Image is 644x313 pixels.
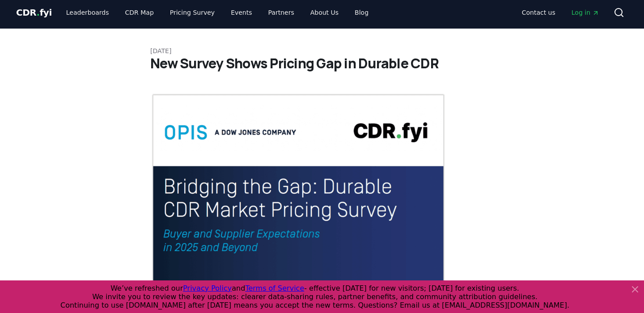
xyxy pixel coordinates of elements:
a: Pricing Survey [163,4,222,21]
a: Events [224,4,259,21]
a: Partners [261,4,301,21]
nav: Main [515,4,606,21]
a: Contact us [515,4,563,21]
a: Leaderboards [59,4,116,21]
p: [DATE] [150,46,494,55]
a: CDR Map [118,4,161,21]
h1: New Survey Shows Pricing Gap in Durable CDR [150,55,494,71]
nav: Main [59,4,376,21]
span: CDR fyi [16,7,52,18]
a: Log in [564,4,606,21]
a: About Us [303,4,346,21]
a: CDR.fyi [16,6,52,19]
span: Log in [572,8,599,17]
span: . [37,7,40,18]
a: Blog [347,4,376,21]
